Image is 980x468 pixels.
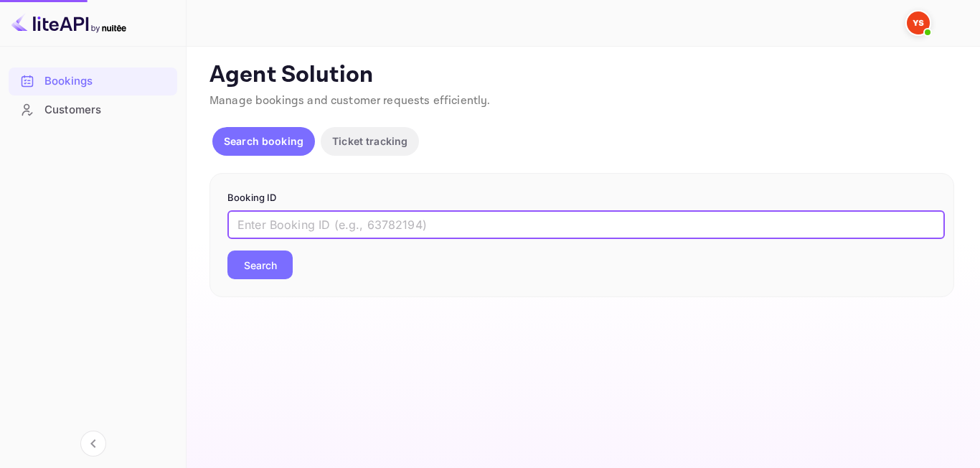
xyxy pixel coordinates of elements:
p: Booking ID [227,191,936,205]
a: Customers [9,96,177,123]
button: Search [227,251,293,279]
input: Enter Booking ID (e.g., 63782194) [227,210,945,239]
span: Manage bookings and customer requests efficiently. [209,93,491,108]
p: Agent Solution [209,61,954,90]
div: Bookings [9,67,177,95]
div: Customers [44,102,170,118]
button: Collapse navigation [80,431,106,457]
p: Search booking [224,134,303,149]
img: Yandex Support [907,11,930,34]
div: Bookings [44,73,170,90]
img: LiteAPI logo [11,11,126,34]
p: Ticket tracking [332,134,407,149]
div: Customers [9,96,177,124]
a: Bookings [9,67,177,94]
